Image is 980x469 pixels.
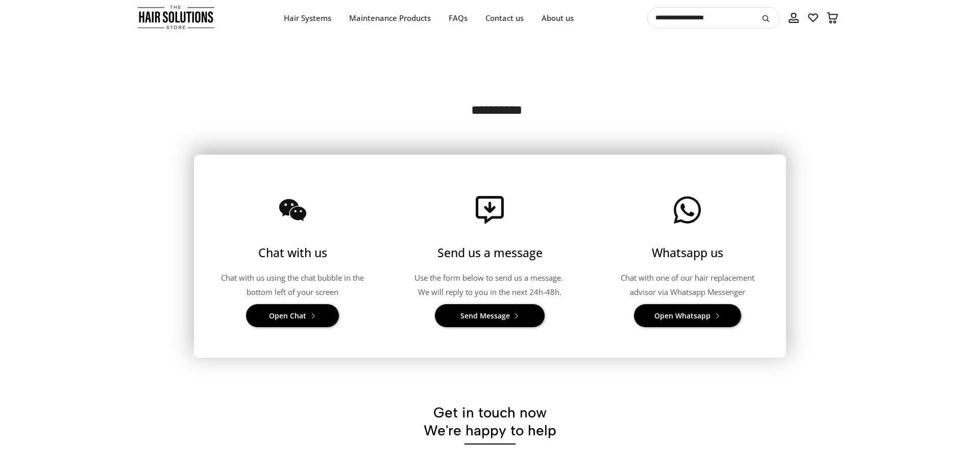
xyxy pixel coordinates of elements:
[460,309,510,323] span: Send Message
[214,240,371,265] h3: Chat with us
[275,12,340,24] a: Hair Systems
[412,270,569,299] div: Use the form below to send us a message. We will reply to you in the next 24h-48h.
[269,309,306,323] span: Open Chat
[654,309,710,323] span: Open Whatsapp
[412,240,569,265] h3: Send us a message
[609,270,766,299] div: Chat with one of our hair replacement advisor via Whatsapp Messenger
[246,304,339,327] a: Open Chat
[194,404,786,445] h3: Get in touch now
[435,304,545,327] a: Send Message
[609,240,766,265] h3: Whatsapp us
[634,304,741,327] a: Open Whatsapp
[440,12,477,24] a: FAQs
[533,12,583,24] a: About us
[477,12,533,24] a: Contact us
[138,3,214,32] img: The Hair Solutions Store
[194,422,786,439] div: We're happy to help
[214,270,371,299] div: Chat with us using the chat bubble in the bottom left of your screen
[340,12,440,24] a: Maintenance Products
